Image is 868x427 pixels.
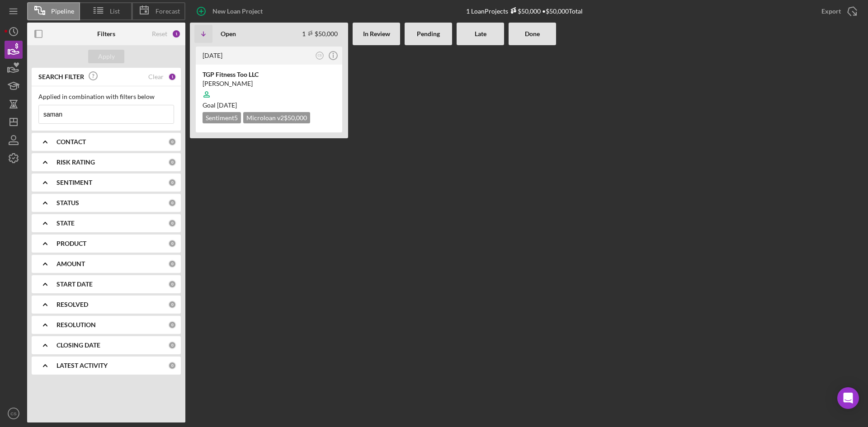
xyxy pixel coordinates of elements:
[57,321,96,328] b: RESOLUTION
[168,219,176,227] div: 0
[168,260,176,268] div: 0
[475,30,486,38] b: Late
[168,300,176,309] div: 0
[57,362,108,369] b: LATEST ACTIVITY
[57,220,75,227] b: STATE
[110,8,120,15] span: List
[57,159,95,166] b: RISK RATING
[57,260,85,267] b: AMOUNT
[194,45,344,134] a: [DATE]CSTGP Fitness Too LLC[PERSON_NAME]Goal [DATE]Sentiment5Microloan v2$50,000
[812,2,863,20] button: Export
[203,112,241,123] div: Sentiment 5
[57,342,100,349] b: CLOSING DATE
[168,158,176,166] div: 0
[525,30,540,38] b: Done
[10,411,16,416] text: CS
[51,8,74,15] span: Pipeline
[217,101,237,109] time: 09/11/2025
[98,50,115,63] div: Apply
[168,178,176,187] div: 0
[417,30,440,38] b: Pending
[168,280,176,288] div: 0
[148,73,164,80] div: Clear
[821,2,841,20] div: Export
[363,30,390,38] b: In Review
[221,30,236,38] b: Open
[212,2,263,20] div: New Loan Project
[168,199,176,207] div: 0
[168,239,176,248] div: 0
[203,52,222,59] time: 2025-07-28 18:54
[168,73,176,81] div: 1
[38,93,174,100] div: Applied in combination with filters below
[203,79,335,88] div: [PERSON_NAME]
[57,138,86,145] b: CONTACT
[152,30,167,38] div: Reset
[837,387,859,409] div: Open Intercom Messenger
[203,70,335,79] div: TGP Fitness Too LLC
[5,404,23,422] button: CS
[203,101,237,109] span: Goal
[57,301,88,308] b: RESOLVED
[57,240,86,247] b: PRODUCT
[57,199,79,206] b: STATUS
[88,50,124,63] button: Apply
[190,2,272,20] button: New Loan Project
[168,321,176,329] div: 0
[57,179,92,186] b: SENTIMENT
[466,7,583,15] div: 1 Loan Projects • $50,000 Total
[168,138,176,146] div: 0
[97,30,115,38] b: Filters
[508,7,541,15] div: $50,000
[172,29,181,38] div: 1
[57,281,93,288] b: START DATE
[38,73,84,80] b: SEARCH FILTER
[156,8,180,15] span: Forecast
[168,341,176,349] div: 0
[318,54,322,57] text: CS
[314,50,326,62] button: CS
[302,30,338,38] div: 1 $50,000
[243,112,310,123] div: Microloan v2 $50,000
[168,361,176,370] div: 0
